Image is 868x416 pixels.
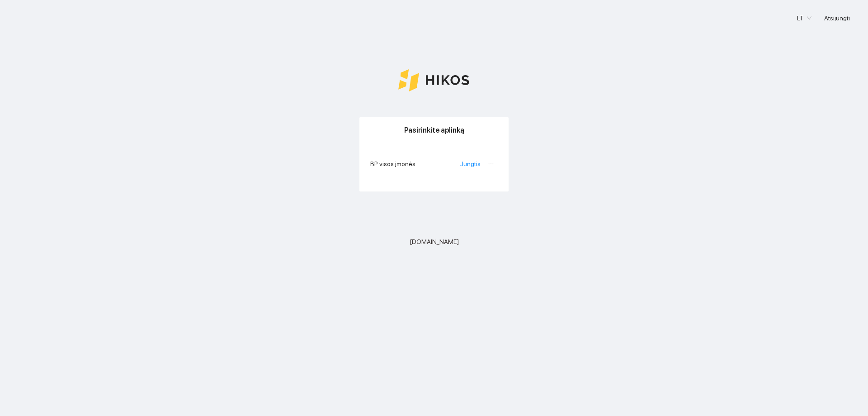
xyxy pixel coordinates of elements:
[797,11,811,25] span: LT
[824,13,850,23] span: Atsijungti
[410,237,459,247] span: [DOMAIN_NAME]
[817,11,857,25] button: Atsijungti
[370,153,498,174] li: BP visos įmonės
[460,160,481,167] a: Jungtis
[488,161,494,167] span: ellipsis
[370,117,498,143] div: Pasirinkite aplinką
